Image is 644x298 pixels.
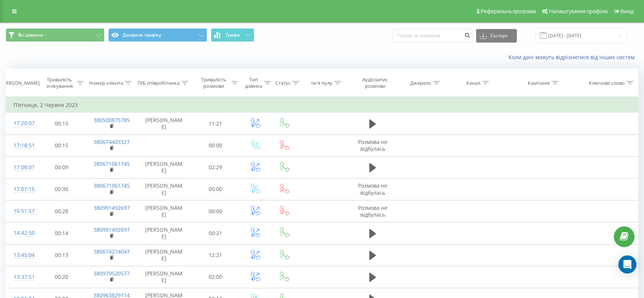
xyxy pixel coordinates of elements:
[358,204,387,218] span: Розмова не відбулась
[137,200,191,222] td: [PERSON_NAME]
[14,204,29,219] div: 16:51:57
[138,80,180,86] div: ПІБ співробітника
[410,80,431,86] div: Джерело
[358,138,387,152] span: Розмова не відбулась
[94,160,130,167] a: 380671061745
[191,134,240,156] td: 00:00
[466,80,480,86] div: Канал
[14,270,29,284] div: 13:37:51
[211,28,254,42] button: Графік
[191,178,240,200] td: 00:00
[589,80,625,86] div: Ключове слово
[37,178,86,200] td: 00:30
[191,222,240,244] td: 00:21
[311,80,332,86] div: Ім'я пулу
[137,222,191,244] td: [PERSON_NAME]
[358,182,387,196] span: Розмова не відбулась
[137,113,191,134] td: [PERSON_NAME]
[14,138,29,153] div: 17:18:51
[37,244,86,266] td: 00:13
[14,226,29,240] div: 14:42:50
[137,266,191,288] td: [PERSON_NAME]
[14,182,29,197] div: 17:07:15
[94,226,130,233] a: 380991492697
[392,29,472,43] input: Пошук за номером
[618,255,636,274] div: Open Intercom Messenger
[6,28,105,42] button: Всі дзвінки
[94,248,130,255] a: 380674274047
[191,200,240,222] td: 00:00
[476,29,517,43] button: Експорт
[621,8,634,14] span: Вихід
[6,98,638,113] td: П’ятниця, 2 Червня 2023
[14,116,29,131] div: 17:20:07
[94,138,130,145] a: 380674403327
[549,8,608,14] span: Налаштування профілю
[191,244,240,266] td: 12:21
[94,182,130,189] a: 380671061745
[137,156,191,178] td: [PERSON_NAME]
[18,32,43,38] span: Всі дзвінки
[94,116,130,124] a: 380500875785
[275,80,290,86] div: Статус
[14,160,29,175] div: 17:08:01
[356,76,394,89] div: Аудіозапис розмови
[226,32,240,38] span: Графік
[198,76,229,89] div: Тривалість розмови
[108,28,207,42] button: Джерела трафіку
[509,53,638,61] a: Коли дані можуть відрізнятися вiд інших систем
[191,113,240,134] td: 11:21
[37,266,86,288] td: 00:20
[37,200,86,222] td: 00:28
[137,244,191,266] td: [PERSON_NAME]
[37,113,86,134] td: 00:15
[528,80,550,86] div: Кампанія
[137,178,191,200] td: [PERSON_NAME]
[94,270,130,277] a: 380979520577
[37,134,86,156] td: 00:15
[94,204,130,211] a: 380991492697
[481,8,536,14] span: Реферальна програма
[89,80,123,86] div: Номер клієнта
[2,80,40,86] div: [PERSON_NAME]
[37,156,86,178] td: 00:09
[37,222,86,244] td: 00:14
[245,76,262,89] div: Тип дзвінка
[44,76,75,89] div: Тривалість очікування
[191,266,240,288] td: 02:00
[14,248,29,263] div: 13:45:04
[191,156,240,178] td: 02:29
